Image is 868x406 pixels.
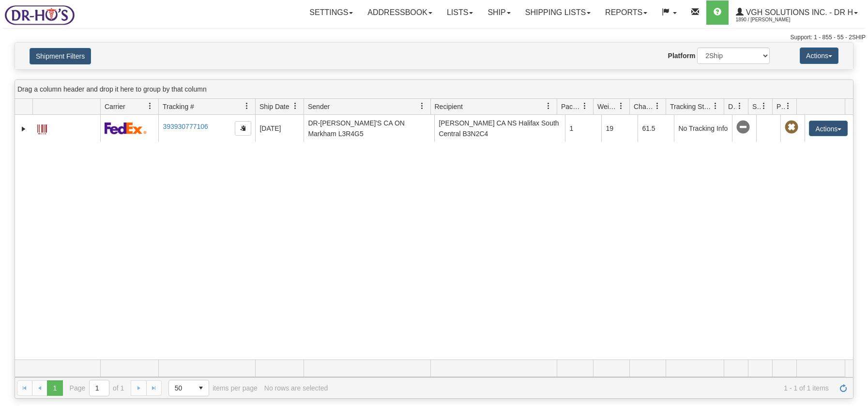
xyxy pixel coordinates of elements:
button: Actions [809,121,848,136]
td: 61.5 [638,115,674,142]
div: No rows are selected [264,384,328,392]
div: Support: 1 - 855 - 55 - 2SHIP [2,33,866,42]
span: Ship Date [259,102,289,111]
span: No Tracking Info [736,121,750,134]
a: Ship [480,0,518,25]
div: grid grouping header [15,80,853,99]
button: Copy to clipboard [235,121,251,136]
span: Pickup Not Assigned [785,121,798,134]
button: Shipment Filters [30,48,91,64]
span: Page sizes drop down [168,380,209,396]
a: Expand [19,124,29,134]
a: Label [37,120,47,136]
a: Addressbook [360,0,440,25]
span: Charge [634,102,654,111]
span: Shipment Issues [752,102,761,111]
span: items per page [168,380,258,396]
a: Ship Date filter column settings [287,98,304,114]
a: Packages filter column settings [577,98,593,114]
a: Carrier filter column settings [142,98,158,114]
img: 2 - FedEx Express® [105,122,147,134]
span: Carrier [105,102,125,111]
a: Pickup Status filter column settings [780,98,796,114]
span: 1 - 1 of 1 items [335,384,829,392]
span: 50 [175,383,187,393]
span: select [193,380,209,396]
span: Delivery Status [728,102,736,111]
a: Tracking # filter column settings [239,98,255,114]
span: Tracking Status [670,102,712,111]
span: 1890 / [PERSON_NAME] [736,15,808,25]
a: Weight filter column settings [613,98,629,114]
span: Pickup Status [777,102,785,111]
td: No Tracking Info [674,115,732,142]
span: Recipient [435,102,463,111]
a: Settings [302,0,360,25]
a: Delivery Status filter column settings [731,98,748,114]
button: Actions [800,47,838,64]
td: 19 [601,115,638,142]
span: VGH Solutions Inc. - Dr H [744,8,853,16]
input: Page 1 [90,380,109,396]
img: logo1890.jpg [2,2,76,27]
span: Tracking # [163,102,194,111]
a: Shipping lists [518,0,598,25]
a: Shipment Issues filter column settings [756,98,772,114]
span: Page of 1 [70,380,124,396]
a: Tracking Status filter column settings [707,98,724,114]
iframe: chat widget [846,154,867,252]
td: DR-[PERSON_NAME]'S CA ON Markham L3R4G5 [304,115,434,142]
a: Sender filter column settings [414,98,430,114]
a: Recipient filter column settings [540,98,557,114]
span: Sender [308,102,330,111]
a: Refresh [836,380,851,396]
span: Page 1 [47,380,62,396]
a: Charge filter column settings [649,98,666,114]
td: [PERSON_NAME] CA NS Halifax South Central B3N2C4 [434,115,565,142]
a: Lists [440,0,480,25]
td: 1 [565,115,601,142]
a: Reports [598,0,655,25]
a: 393930777106 [163,123,208,130]
a: VGH Solutions Inc. - Dr H 1890 / [PERSON_NAME] [729,0,865,25]
span: Packages [561,102,581,111]
span: Weight [597,102,618,111]
td: [DATE] [255,115,304,142]
label: Platform [668,51,696,61]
